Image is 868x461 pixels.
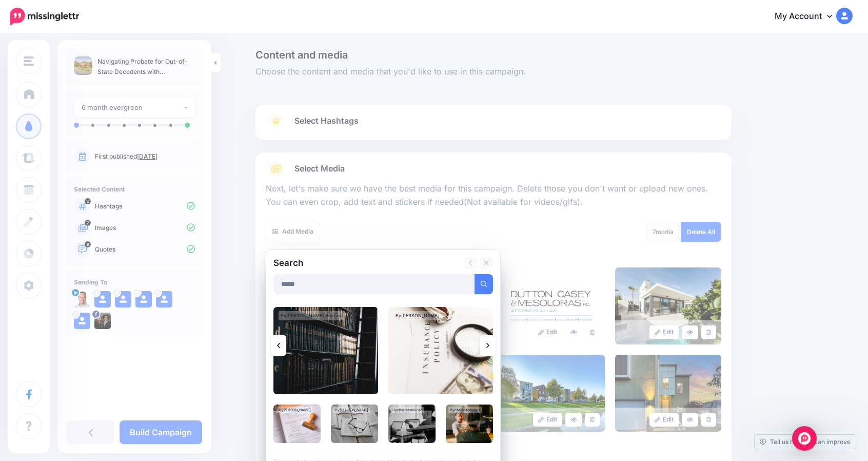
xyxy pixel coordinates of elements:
div: By [448,407,482,413]
img: user_default_image.png [74,313,90,329]
span: Choose the content and media that you'd like to use in this campaign. [255,65,732,79]
a: Delete All [681,222,721,242]
div: By [279,311,345,320]
h4: Selected Content [74,185,195,193]
img: Office meeting [446,405,493,443]
img: user_default_image.png [135,291,152,308]
img: user_default_image.png [94,291,111,308]
p: Quotes [95,245,195,254]
a: [PERSON_NAME] [282,408,311,412]
a: [PERSON_NAME] [340,408,368,412]
span: 0 [85,198,91,204]
img: Design meeting [388,405,436,443]
img: menu.png [24,56,34,66]
div: By [275,407,313,413]
div: media [645,222,681,242]
a: Select Hashtags [266,113,721,140]
span: Select Hashtags [294,114,359,128]
a: Edit [533,413,562,427]
div: 6 month evergreen [82,102,183,113]
a: Add Media [266,222,320,242]
div: By [393,311,441,320]
span: 7 [85,220,91,226]
img: 1724810101316-62058.png [74,291,90,308]
img: user_default_image.png [156,291,172,308]
a: charlesdeluvio [397,408,422,412]
span: 8 [85,241,91,247]
img: 9ce578eafb89dc118ea037488cfbfd1f_thumb.jpg [74,56,92,75]
a: [DATE] [137,152,157,160]
img: user_default_image.png [115,291,131,308]
a: Select Media [266,161,721,177]
a: [PERSON_NAME] Boscaro [286,313,343,318]
button: 6 month evergreen [74,98,195,118]
h2: Search [273,259,303,267]
img: Tax advice office documents with [273,405,321,443]
span: Select Media [294,162,345,176]
img: 43HIY5M1C9U23HOF0QKPXH9KZ0UPHK6O_large.jpg [615,267,721,344]
a: [PERSON_NAME] [401,313,439,318]
div: By [390,407,424,413]
p: Next, let's make sure we have the best media for this campaign. Delete those you don't want or up... [266,182,721,209]
img: Missinglettr [10,8,79,25]
img: 314356573_490323109780866_7339549813662488625_n-bsa151520.jpg [94,313,111,329]
span: Content and media [255,50,732,60]
span: 7 [653,228,656,236]
p: Images [95,223,195,233]
h4: Sending To [74,278,195,286]
img: XOUE8VQKHHZBCB2RLHAE0V7YFN51W5CK_large.jpg [615,355,721,432]
div: By [333,407,370,413]
img: Certificate of motor insurance and policy with car and dollar bills. [388,307,493,394]
img: C7011300V1MX40KF9HYHDG490BZLMWVN_large.jpg [499,355,605,432]
img: FSUQGE456E5QHWV2QLLXE8BKDQEW1NJH_large.png [499,267,605,344]
a: charlesdeluvio [455,408,480,412]
a: Tell us how we can improve [755,435,856,449]
p: Navigating Probate for Out-of-State Decedents with [US_STATE] Property [97,56,195,77]
p: Hashtags [95,202,195,211]
a: Edit [649,413,679,427]
p: First published [95,152,195,161]
a: Edit [533,325,562,339]
div: Open Intercom Messenger [792,426,817,451]
a: Edit [649,325,679,339]
a: My Account [764,4,853,29]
